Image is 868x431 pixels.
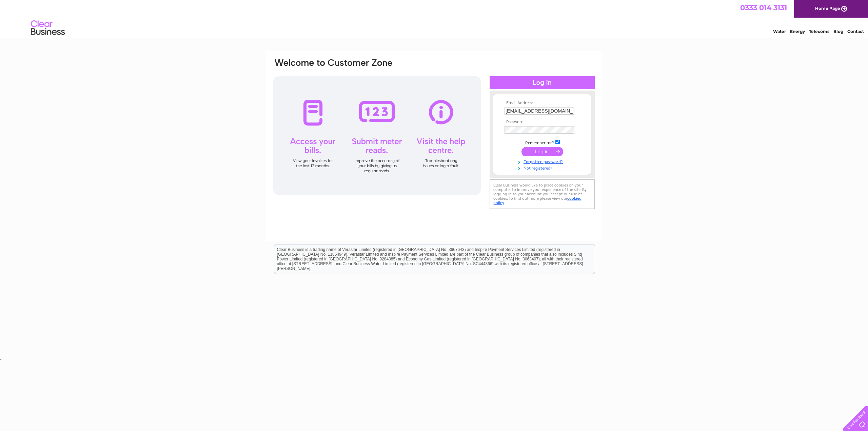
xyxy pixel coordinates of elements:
a: Contact [847,29,864,34]
th: Email Address: [503,101,581,105]
input: Submit [521,147,563,156]
th: Password: [503,120,581,124]
a: Not registered? [505,164,581,171]
img: logo.png [31,18,65,38]
a: 0333 014 3131 [740,3,787,12]
a: Telecoms [809,29,829,34]
a: cookies policy [493,196,581,205]
td: Remember me? [503,139,581,145]
a: Energy [790,29,805,34]
a: Water [773,29,786,34]
a: Forgotten password? [505,158,581,164]
div: Clear Business is a trading name of Verastar Limited (registered in [GEOGRAPHIC_DATA] No. 3667643... [274,4,595,33]
div: Clear Business would like to place cookies on your computer to improve your experience of the sit... [490,179,595,209]
a: Blog [833,29,843,34]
